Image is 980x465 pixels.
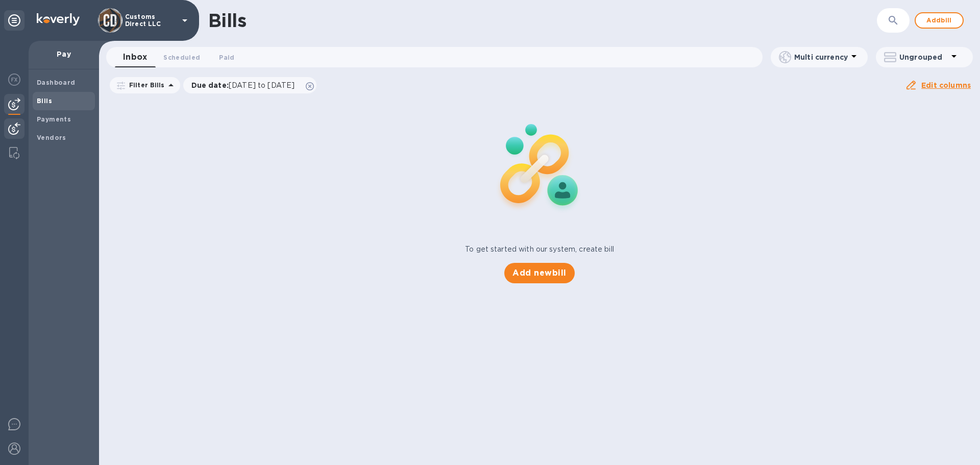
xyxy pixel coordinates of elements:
span: Inbox [123,50,147,64]
span: Add new bill [512,267,566,279]
p: Filter Bills [125,81,165,89]
p: Due date : [191,80,300,90]
div: Unpin categories [4,10,24,31]
button: Add newbill [504,263,574,283]
span: Paid [219,52,234,63]
b: Payments [37,115,71,123]
img: Logo [37,13,80,26]
p: To get started with our system, create bill [465,244,614,255]
u: Edit columns [921,81,971,89]
p: Ungrouped [899,52,948,62]
div: Due date:[DATE] to [DATE] [183,77,317,93]
span: Add bill [924,14,954,27]
p: Pay [37,49,91,59]
b: Dashboard [37,79,76,86]
p: Customs Direct LLC [125,13,176,28]
span: Scheduled [163,52,200,63]
img: Foreign exchange [8,74,20,86]
h1: Bills [208,10,246,31]
span: [DATE] to [DATE] [229,81,295,89]
p: Multi currency [794,52,848,62]
button: Addbill [915,12,964,29]
b: Bills [37,97,52,105]
b: Vendors [37,134,66,141]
